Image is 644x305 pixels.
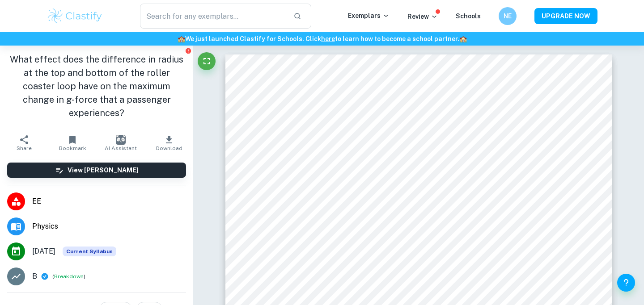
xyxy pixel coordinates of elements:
[59,145,86,151] span: Bookmark
[32,246,55,257] span: [DATE]
[97,130,145,155] button: AI Assistant
[68,165,139,175] h6: View [PERSON_NAME]
[156,145,182,151] span: Download
[534,8,597,24] button: UPGRADE NOW
[503,11,513,21] h6: NE
[2,34,642,44] h6: We just launched Clastify for Schools. Click to learn how to become a school partner.
[321,35,335,42] a: here
[185,47,191,54] button: Report issue
[32,196,186,207] span: EE
[17,145,32,151] span: Share
[7,53,186,120] h1: What effect does the difference in radius at the top and bottom of the roller coaster loop have o...
[63,247,116,256] div: This exemplar is based on the current syllabus. Feel free to refer to it for inspiration/ideas wh...
[32,221,186,232] span: Physics
[47,7,103,25] img: Clastify logo
[499,7,517,25] button: NE
[178,35,185,42] span: 🏫
[116,135,126,145] img: AI Assistant
[7,163,186,178] button: View [PERSON_NAME]
[348,11,390,21] p: Exemplars
[617,274,635,292] button: Help and Feedback
[52,272,85,281] span: ( )
[63,247,116,256] span: Current Syllabus
[105,145,137,151] span: AI Assistant
[32,271,37,282] p: B
[48,130,97,155] button: Bookmark
[456,13,481,20] a: Schools
[54,272,84,280] button: Breakdown
[459,35,467,42] span: 🏫
[198,52,216,70] button: Fullscreen
[407,12,438,21] p: Review
[140,4,286,29] input: Search for any exemplars...
[145,130,193,155] button: Download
